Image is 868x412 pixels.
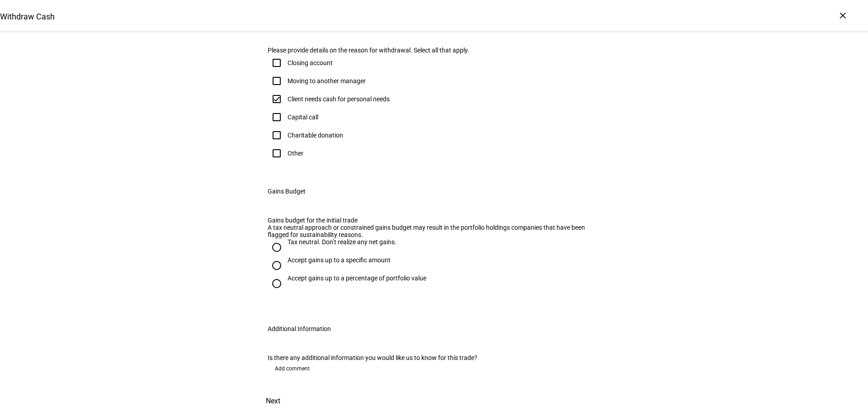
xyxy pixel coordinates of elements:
[288,95,390,103] div: Client needs cash for personal needs
[268,188,306,195] div: Gains Budget
[835,8,850,23] div: ×
[253,390,293,412] button: Next
[288,275,426,282] div: Accept gains up to a percentage of portfolio value
[288,150,303,157] div: Other
[268,224,600,238] div: A tax neutral approach or constrained gains budget may result in the portfolio holdings companies...
[268,217,600,224] div: Gains budget for the initial trade
[266,390,280,412] span: Next
[288,132,343,139] div: Charitable donation
[288,238,396,246] div: Tax neutral. Don’t realize any net gains.
[268,325,331,332] div: Additional Information
[268,361,317,376] button: Add comment
[288,114,318,121] div: Capital call
[288,256,391,264] div: Accept gains up to a specific amount
[288,59,333,66] div: Closing account
[268,354,600,361] div: Is there any additional information you would like us to know for this trade?
[275,361,310,376] span: Add comment
[288,77,366,85] div: Moving to another manager
[268,47,600,54] div: Please provide details on the reason for withdrawal. Select all that apply.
